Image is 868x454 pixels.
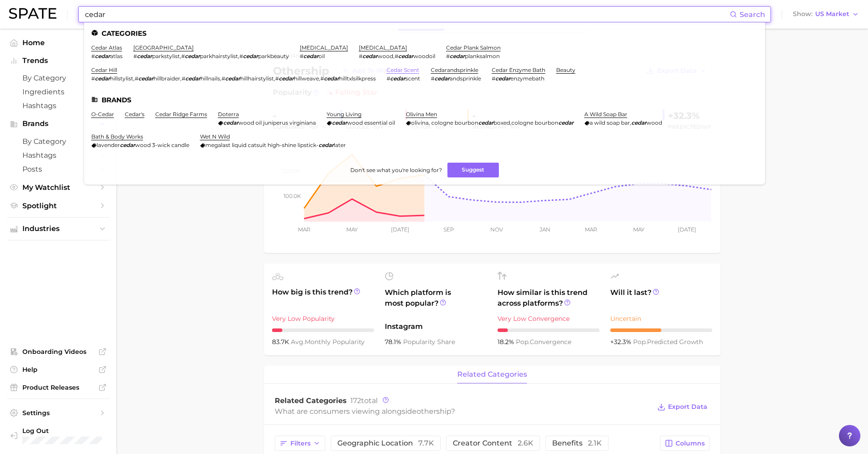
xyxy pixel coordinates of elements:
a: [MEDICAL_DATA] [359,44,407,51]
span: benefits [552,440,602,447]
a: Product Releases [7,381,109,394]
div: 1 / 10 [498,328,600,332]
span: related categories [457,370,527,378]
em: cedar [332,119,347,126]
span: Trends [22,57,94,65]
button: ShowUS Market [791,8,861,20]
em: cedar [398,53,413,59]
tspan: Nov [490,226,503,233]
tspan: Mar [298,226,311,233]
a: bath & body works [91,133,143,140]
span: How similar is this trend across platforms? [498,287,600,309]
span: 172 [350,396,361,405]
div: 5 / 10 [610,328,712,332]
span: Hashtags [22,151,94,160]
span: Brands [22,120,94,128]
tspan: Mar [585,226,597,233]
a: cedar's [125,111,145,118]
em: cedar [137,53,152,59]
span: 7.7k [418,439,434,447]
div: 1 / 10 [272,328,374,332]
a: wet n wild [200,133,230,140]
span: Instagram [385,321,487,332]
tspan: May [346,226,358,233]
tspan: Sep [443,226,454,233]
em: cedar [95,75,110,82]
span: Spotlight [22,202,94,210]
span: 2.6k [518,439,533,447]
span: # [135,75,138,82]
span: hillbraider [153,75,180,82]
tspan: [DATE] [391,226,409,233]
span: wood oil juniperus virginiana [238,119,316,126]
em: cedar [138,75,153,82]
div: Uncertain [610,313,712,324]
a: Spotlight [7,199,109,213]
a: cedar plank salmon [446,44,501,51]
span: Ingredients [22,88,94,96]
span: enzymebath [511,75,545,82]
span: Log Out [22,427,113,435]
span: # [395,53,398,59]
button: Columns [660,436,710,451]
a: o-cedar [91,111,114,118]
span: by Category [22,137,94,146]
span: Which platform is most popular? [385,287,487,317]
span: # [431,75,434,82]
span: My Watchlist [22,183,94,192]
span: othership [417,407,451,416]
a: Log out. Currently logged in with e-mail sameera.polavar@gmail.com. [7,424,109,447]
a: Settings [7,406,109,420]
span: # [239,53,243,59]
tspan: May [633,226,645,233]
span: # [300,53,303,59]
div: , [359,53,435,59]
span: parkhairstylist [200,53,238,59]
abbr: average [291,338,305,346]
span: hillstylist [110,75,133,82]
button: Export Data [655,401,710,413]
a: Hashtags [7,99,109,113]
span: woodoil [413,53,435,59]
div: Very Low Popularity [272,313,374,324]
a: Ingredients [7,85,109,99]
div: What are consumers viewing alongside ? [275,405,651,417]
li: Brands [91,96,758,104]
span: # [133,53,137,59]
em: cedar [279,75,294,82]
a: [MEDICAL_DATA] [300,44,348,51]
span: wood 3-wick candle [135,142,189,148]
a: beauty [556,67,575,73]
a: cedar atlas [91,44,122,51]
button: Suggest [447,163,499,177]
span: hillhairstylist [240,75,274,82]
span: Settings [22,409,94,417]
span: Product Releases [22,383,94,391]
span: # [181,53,185,59]
a: cedar enzyme bath [492,67,545,73]
span: Onboarding Videos [22,348,94,356]
span: 83.7k [272,338,291,346]
div: Very Low Convergence [498,313,600,324]
span: # [446,53,450,59]
img: SPATE [9,8,56,19]
span: # [387,75,390,82]
button: Brands [7,117,109,130]
span: boxed [494,119,510,126]
span: # [221,75,225,82]
span: wood [378,53,393,59]
span: total [350,396,378,405]
span: 18.2% [498,338,516,346]
em: cedar [324,75,339,82]
em: cedar [120,142,135,148]
span: a wild soap bar, [590,119,631,126]
span: 78.1% [385,338,403,346]
em: cedar [185,53,200,59]
em: cedar [450,53,465,59]
span: by Category [22,74,94,82]
em: cedar [434,75,450,82]
span: hillweave [294,75,319,82]
input: Search here for a brand, industry, or ingredient [84,7,730,22]
span: Export Data [668,403,707,411]
a: olivina men [406,111,437,118]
